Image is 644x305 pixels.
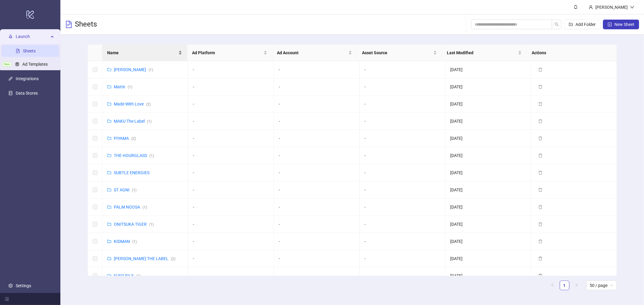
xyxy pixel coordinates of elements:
a: MAKU The Label(1) [114,119,152,124]
span: folder [107,256,111,261]
span: ( 2 ) [131,137,136,141]
button: New Sheet [603,20,639,29]
td: - [274,267,360,285]
td: [DATE] [445,78,531,96]
th: Last Modified [442,45,527,61]
span: delete [538,188,543,192]
span: Launch [16,30,49,42]
td: [DATE] [445,267,531,285]
a: ST AGNI(1) [114,187,136,192]
span: ( 1 ) [128,85,132,89]
td: - [274,96,360,113]
span: folder [107,171,111,175]
span: ( 1 ) [132,240,137,244]
td: - [360,199,445,216]
span: folder [107,274,111,278]
li: Next Page [572,281,582,290]
span: down [630,5,634,9]
td: - [188,147,274,164]
span: left [551,283,554,287]
span: Last Modified [447,49,517,56]
span: plus-square [608,22,612,27]
td: - [274,113,360,130]
a: Integrations [16,76,39,81]
span: delete [538,205,543,209]
td: - [188,130,274,147]
span: delete [538,274,543,278]
td: - [360,130,445,147]
span: right [575,283,578,287]
a: Settings [16,283,31,288]
td: [DATE] [445,250,531,267]
td: - [274,250,360,267]
span: delete [538,153,543,158]
td: - [188,61,274,78]
span: folder [107,119,111,123]
span: delete [538,85,543,89]
a: [PERSON_NAME] THE LABEL(2) [114,256,175,261]
td: [DATE] [445,96,531,113]
td: - [360,147,445,164]
td: - [360,61,445,78]
span: menu-fold [5,297,9,301]
span: Ad Platform [192,49,262,56]
td: - [274,199,360,216]
td: - [188,233,274,250]
button: right [572,281,582,290]
a: THE HOURGLASS(1) [114,153,154,158]
a: [PERSON_NAME](1) [114,67,153,72]
th: Actions [527,45,612,61]
a: EVER BY X(1) [114,273,141,278]
span: folder [107,68,111,72]
td: - [274,147,360,164]
span: folder [107,239,111,244]
span: Add Folder [575,22,596,27]
a: SUBTLE ENERGIES [114,170,149,175]
span: ( 1 ) [149,222,154,227]
td: - [274,78,360,96]
a: Mattir(1) [114,84,132,89]
span: user [589,5,593,9]
button: Add Folder [564,20,601,29]
td: - [188,199,274,216]
td: [DATE] [445,130,531,147]
span: delete [538,239,543,244]
td: - [274,216,360,233]
a: Ad Templates [22,62,48,67]
td: [DATE] [445,61,531,78]
span: bell [574,5,578,9]
th: Asset Source [357,45,442,61]
a: Sheets [23,49,36,53]
td: - [188,181,274,199]
td: - [360,216,445,233]
span: ( 2 ) [146,102,151,106]
a: PALM NOOSA(1) [114,205,147,209]
span: folder [107,222,111,226]
td: - [188,78,274,96]
td: - [360,181,445,199]
td: - [188,250,274,267]
span: folder [107,136,111,140]
th: Ad Platform [187,45,272,61]
th: Name [102,45,187,61]
span: delete [538,119,543,123]
td: - [360,233,445,250]
td: - [360,164,445,181]
a: PIYAMA(2) [114,136,136,141]
td: - [360,78,445,96]
span: ( 1 ) [149,154,154,158]
th: Ad Account [272,45,357,61]
td: - [188,164,274,181]
span: rocket [8,34,13,39]
td: - [360,96,445,113]
td: - [360,267,445,285]
a: 1 [560,281,569,290]
a: Data Stores [16,91,38,96]
a: KIDMAN(1) [114,239,137,244]
span: folder-add [569,22,573,27]
td: - [274,181,360,199]
td: - [274,233,360,250]
span: ( 1 ) [132,188,136,192]
td: - [274,61,360,78]
h3: Sheets [75,20,97,29]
